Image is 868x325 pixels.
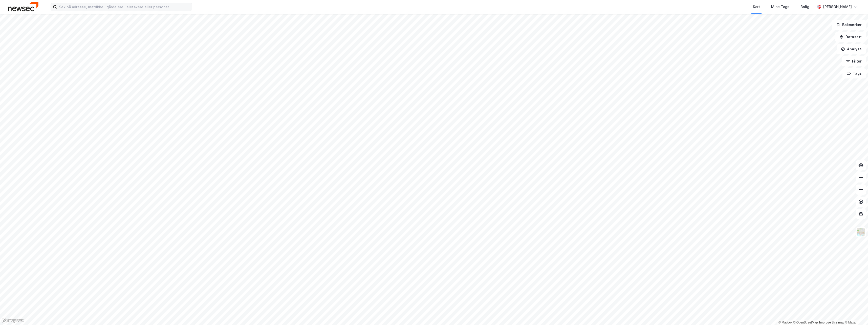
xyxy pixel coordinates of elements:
[800,4,809,10] div: Bolig
[2,318,24,323] a: Mapbox homepage
[778,321,792,324] a: Mapbox
[842,68,866,78] button: Tags
[771,4,789,10] div: Mine Tags
[832,20,866,30] button: Bokmerker
[835,32,866,42] button: Datasett
[57,3,192,11] input: Søk på adresse, matrikkel, gårdeiere, leietakere eller personer
[856,227,866,237] img: Z
[823,4,852,10] div: [PERSON_NAME]
[819,321,844,324] a: Improve this map
[843,301,868,325] iframe: Chat Widget
[753,4,760,10] div: Kart
[837,44,866,54] button: Analyse
[843,301,868,325] div: Kontrollprogram for chat
[8,2,38,11] img: newsec-logo.f6e21ccffca1b3a03d2d.png
[793,321,818,324] a: OpenStreetMap
[842,56,866,66] button: Filter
